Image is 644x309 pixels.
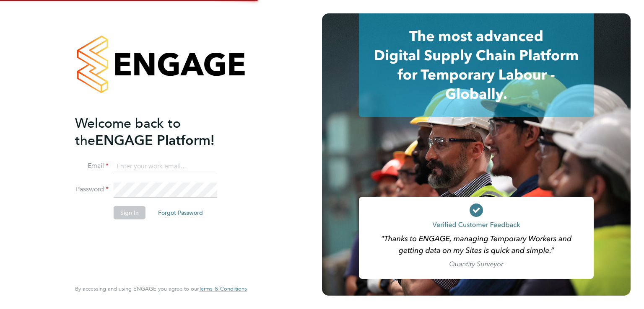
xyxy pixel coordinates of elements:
span: Welcome back to the [75,115,181,149]
button: Sign In [114,206,145,219]
label: Password [75,185,109,194]
label: Email [75,162,109,170]
a: Terms & Conditions [199,286,247,292]
span: By accessing and using ENGAGE you agree to our [75,285,247,292]
input: Enter your work email... [114,159,217,174]
button: Forgot Password [151,206,210,219]
h2: ENGAGE Platform! [75,115,239,149]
